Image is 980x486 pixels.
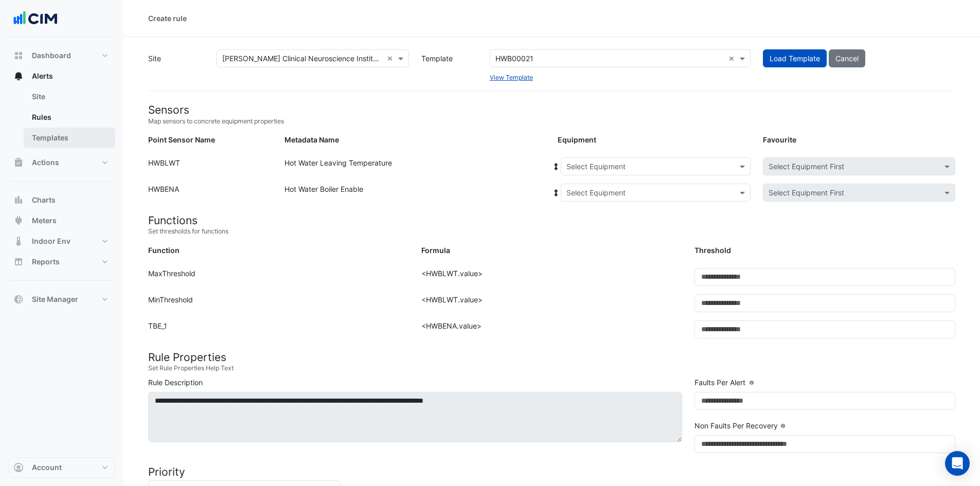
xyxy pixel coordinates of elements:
div: HWBENA [142,184,278,206]
h4: Priority [148,465,955,478]
a: Rules [24,107,115,128]
h4: Rule Properties [148,351,955,364]
span: Meters [32,215,57,226]
app-favourites-select: Select Favourite [763,184,955,202]
strong: Formula [421,246,450,255]
div: Hot Water Leaving Temperature [278,157,551,179]
div: Open Intercom Messenger [945,451,970,476]
div: MinThreshold [142,294,415,320]
button: Site Manager [8,289,115,310]
label: Rule Description [148,377,203,388]
img: Company Logo [12,8,59,29]
div: TBE_1 [142,320,415,347]
button: Meters [8,210,115,231]
span: Clear [387,53,396,64]
div: Hot Water Boiler Enable [278,184,551,206]
div: Tooltip anchor [778,421,788,430]
label: Non Faults Per Recovery [694,420,778,431]
div: Tooltip anchor [747,378,756,387]
h4: Sensors [148,103,955,116]
button: Alerts [8,66,115,86]
strong: Equipment [558,135,596,144]
app-icon: Actions [13,157,24,168]
strong: Metadata Name [284,135,339,144]
strong: Threshold [694,246,731,255]
app-icon: Charts [13,195,24,205]
span: Charts [32,195,56,205]
strong: Favourite [763,135,796,144]
span: Reports [32,257,60,267]
small: Set thresholds for functions [148,227,955,236]
app-favourites-select: Select Favourite [763,157,955,175]
button: Cancel [829,49,865,67]
strong: Function [148,246,180,255]
a: View Template [490,74,533,81]
app-equipment-select: Select Equipment [561,184,751,202]
span: Clear [728,53,737,64]
button: Account [8,457,115,478]
a: Site [24,86,115,107]
span: Indoor Env [32,236,70,246]
span: Site Manager [32,294,78,304]
h4: Functions [148,214,955,227]
app-icon: Reports [13,257,24,267]
button: Indoor Env [8,231,115,251]
app-icon: Site Manager [13,294,24,304]
button: Load Template [763,49,827,67]
div: <HWBLWT.value> [415,268,688,294]
div: <HWBENA.value> [415,320,688,347]
span: Copy equipment to all points [551,161,561,172]
span: Dashboard [32,50,71,61]
app-icon: Dashboard [13,50,24,61]
label: Faults Per Alert [694,377,745,388]
app-equipment-select: Select Equipment [561,157,751,175]
span: Account [32,462,62,473]
div: Alerts [8,86,115,152]
button: Actions [8,152,115,173]
label: Template [415,49,484,82]
div: HWBLWT [142,157,278,179]
span: Copy equipment to all points [551,187,561,198]
app-icon: Indoor Env [13,236,24,246]
a: Templates [24,128,115,148]
span: Actions [32,157,59,168]
div: <HWBLWT.value> [415,294,688,320]
button: Charts [8,190,115,210]
button: Reports [8,251,115,272]
label: Site [142,49,210,82]
app-icon: Alerts [13,71,24,81]
span: Alerts [32,71,53,81]
small: Map sensors to concrete equipment properties [148,117,955,126]
button: Dashboard [8,45,115,66]
small: Set Rule Properties Help Text [148,364,955,373]
div: Create rule [148,13,187,24]
strong: Point Sensor Name [148,135,215,144]
div: MaxThreshold [142,268,415,294]
app-icon: Meters [13,215,24,226]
